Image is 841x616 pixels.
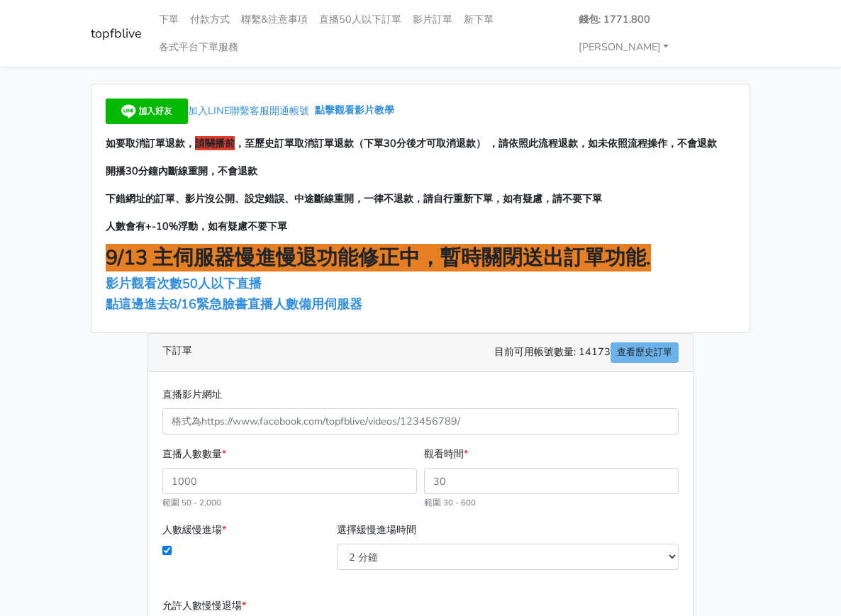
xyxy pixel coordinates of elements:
[188,103,309,118] span: 加入LINE聯繫客服開通帳號
[235,136,717,150] span: ，至歷史訂單取消訂單退款（下單30分後才可取消退款） ，請依照此流程退款，如未依照流程操作，不會退款
[106,99,188,124] img: 加入好友
[315,103,394,118] a: 點擊觀看影片教學
[106,244,651,271] span: 9/13 主伺服器慢進慢退功能修正中，暫時關閉送出訂單功能.
[424,446,468,462] label: 觀看時間
[106,219,287,233] span: 人數會有+-10%浮動，如有疑慮不要下單
[184,6,235,33] a: 付款方式
[162,598,246,614] label: 允許人數慢慢退場
[106,164,257,178] span: 開播30分鐘內斷線重開，不會退款
[162,522,226,538] label: 人數緩慢進場
[611,342,679,363] a: 查看歷史訂單
[153,33,244,61] a: 各式平台下單服務
[162,468,417,494] input: 1000
[106,191,602,206] span: 下錯網址的訂單、影片沒公開、設定錯誤、中途斷線重開，一律不退款，請自行重新下單，如有疑慮，請不要下單
[424,497,476,508] small: 範圍 30 - 600
[407,6,458,33] a: 影片訂單
[106,103,315,118] a: 加入LINE聯繫客服開通帳號
[337,522,416,538] label: 選擇緩慢進場時間
[153,6,184,33] a: 下單
[162,446,226,462] label: 直播人數數量
[182,275,262,292] span: 50人以下直播
[494,342,679,363] span: 目前可用帳號數量: 14173
[91,20,142,47] a: topfblive
[195,136,235,150] span: 請關播前
[573,33,675,61] a: [PERSON_NAME]
[162,386,222,403] label: 直播影片網址
[182,275,265,292] a: 50人以下直播
[106,136,195,150] span: 如要取消訂單退款，
[106,296,362,313] a: 點這邊進去8/16緊急臉書直播人數備用伺服器
[162,497,221,508] small: 範圍 50 - 2,000
[162,408,679,435] input: 格式為https://www.facebook.com/topfblive/videos/123456789/
[106,275,182,292] a: 影片觀看次數
[235,6,313,33] a: 聯繫&注意事項
[148,334,693,372] div: 下訂單
[573,6,656,33] a: 錢包: 1771.800
[313,6,407,33] a: 直播50人以下訂單
[458,6,499,33] a: 新下單
[579,12,650,26] strong: 錢包: 1771.800
[424,468,679,494] input: 30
